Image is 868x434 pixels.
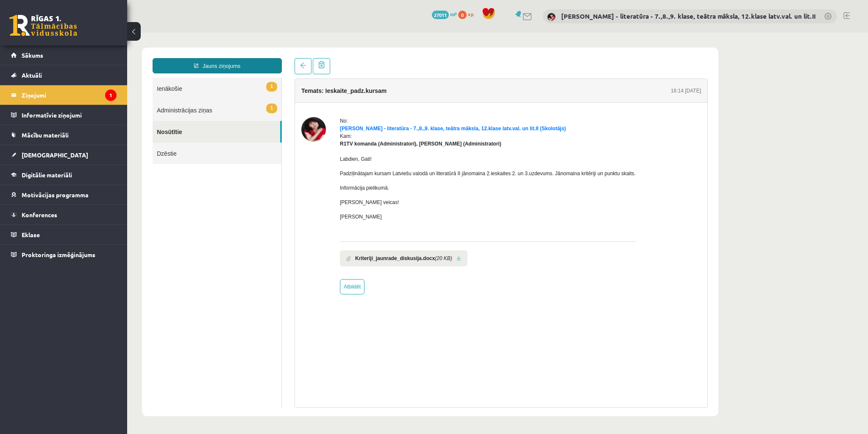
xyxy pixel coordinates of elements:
[11,145,117,165] a: [DEMOGRAPHIC_DATA]
[213,151,509,159] p: Informācija pielikumā.
[9,15,77,36] a: Rīgas 1. Tālmācības vidusskola
[25,88,153,110] a: Nosūtītie
[25,67,154,88] a: 1Administrācijas ziņas
[25,45,154,67] a: 1Ienākošie
[22,171,72,179] span: Digitālie materiāli
[432,11,457,17] a: 27011 mP
[22,131,69,139] span: Mācību materiāli
[11,165,117,185] a: Digitālie materiāli
[450,11,457,17] span: mP
[308,222,325,230] i: (20 KB)
[213,93,439,99] a: [PERSON_NAME] - literatūra - 7.,8.,9. klase, teātra māksla, 12.klase latv.val. un lit.II (Skolotājs)
[22,51,43,59] span: Sākums
[22,85,117,105] legend: Ziņojumi
[11,45,117,65] a: Sākums
[11,245,117,264] a: Proktoringa izmēģinājums
[458,11,478,17] a: 0 xp
[213,137,509,145] p: Padziļinātajam kursam Latviešu valodā un literatūrā II jānomaina 2.ieskaites 2. un 3.uzdevums. Jā...
[11,225,117,244] a: Eklase
[22,211,57,218] span: Konferences
[174,55,259,62] h4: Temats: Ieskaite_padz.kursam
[11,185,117,204] a: Motivācijas programma
[11,205,117,224] a: Konferences
[174,84,199,109] img: Sandra Saulīte - literatūra - 7.,8.,9. klase, teātra māksla, 12.klase latv.val. un lit.II
[11,65,117,85] a: Aktuāli
[139,49,150,59] span: 1
[213,166,509,174] p: [PERSON_NAME] veicas!
[213,108,374,114] strong: R1TV komanda (Administratori), [PERSON_NAME] (Administratori)
[458,11,467,19] span: 0
[468,11,473,17] span: xp
[139,71,150,81] span: 1
[25,25,155,41] a: Jauns ziņojums
[213,180,509,188] p: [PERSON_NAME]
[22,231,40,238] span: Eklase
[11,125,117,145] a: Mācību materiāli
[22,191,89,199] span: Motivācijas programma
[105,90,117,101] i: 1
[25,110,154,132] a: Dzēstie
[213,84,509,92] div: No:
[11,85,117,105] a: Ziņojumi1
[547,13,556,21] img: Sandra Saulīte - literatūra - 7.,8.,9. klase, teātra māksla, 12.klase latv.val. un lit.II
[22,105,117,125] legend: Informatīvie ziņojumi
[432,11,449,19] span: 27011
[544,54,574,62] div: 16:14 [DATE]
[228,222,308,230] b: Kriteriji_jaunrade_diskusija.docx
[22,251,95,258] span: Proktoringa izmēģinājums
[213,246,237,262] a: Atbildēt
[22,71,42,79] span: Aktuāli
[22,151,88,159] span: [DEMOGRAPHIC_DATA]
[11,105,117,125] a: Informatīvie ziņojumi
[561,12,815,20] a: [PERSON_NAME] - literatūra - 7.,8.,9. klase, teātra māksla, 12.klase latv.val. un lit.II
[213,123,509,130] p: Labdien, Gati!
[213,100,509,115] div: Kam:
